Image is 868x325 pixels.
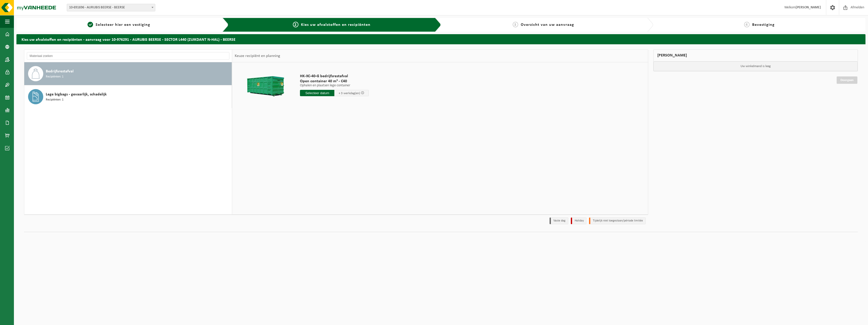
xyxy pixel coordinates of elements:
[654,62,858,71] p: Uw winkelmand is leeg
[301,23,371,27] span: Kies uw afvalstoffen en recipiënten
[46,74,63,79] span: Recipiënten: 1
[339,92,360,95] span: + 3 werkdag(en)
[27,52,229,60] input: Materiaal zoeken
[550,217,568,224] li: Vaste dag
[67,4,155,11] span: 10-691696 - AURUBIS BEERSE - BEERSE
[88,22,93,27] span: 1
[232,50,283,62] div: Keuze recipiënt en planning
[752,23,775,27] span: Bevestiging
[24,62,232,85] button: Bedrijfsrestafval Recipiënten: 1
[300,90,334,96] input: Selecteer datum
[513,22,518,27] span: 3
[571,217,587,224] li: Holiday
[744,22,750,27] span: 4
[24,85,232,108] button: Lege bigbags - gevaarlijk, schadelijk Recipiënten: 1
[46,68,74,74] span: Bedrijfsrestafval
[46,97,63,102] span: Recipiënten: 1
[653,49,858,62] div: [PERSON_NAME]
[837,76,857,84] a: Doorgaan
[796,6,821,9] strong: [PERSON_NAME]
[521,23,574,27] span: Overzicht van uw aanvraag
[300,79,369,84] span: Open container 40 m³ - C40
[46,91,107,97] span: Lege bigbags - gevaarlijk, schadelijk
[293,22,298,27] span: 2
[300,74,369,79] span: HK-XC-40-G bedrijfsrestafval
[67,4,155,11] span: 10-691696 - AURUBIS BEERSE - BEERSE
[589,217,646,224] li: Tijdelijk niet toegestaan/période limitée
[300,84,369,87] p: Ophalen en plaatsen lege container
[96,23,150,27] span: Selecteer hier een vestiging
[19,22,219,28] a: 1Selecteer hier een vestiging
[16,34,865,44] h2: Kies uw afvalstoffen en recipiënten - aanvraag voor 10-976291 - AURUBIS BEERSE - SECTOR L440 (ZUI...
